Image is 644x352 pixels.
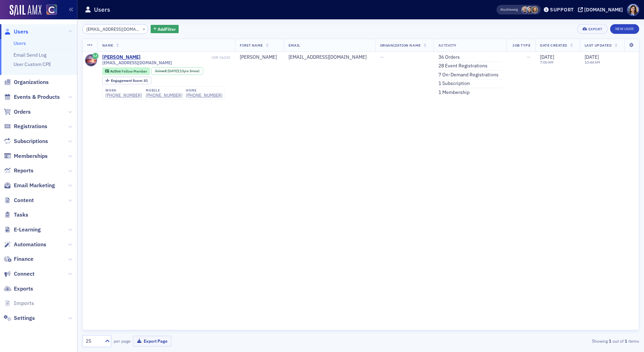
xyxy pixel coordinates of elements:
strong: 1 [624,338,628,344]
span: Imports [14,299,34,307]
label: per page [114,338,131,344]
a: E-Learning [4,226,41,234]
div: work [105,88,142,93]
div: [DOMAIN_NAME] [584,7,623,13]
span: Profile [627,4,639,16]
div: Also [500,7,507,12]
div: Engagement Score: 81 [102,77,151,84]
span: — [380,54,384,60]
span: Email [288,43,300,48]
span: Email Marketing [14,182,55,189]
button: [DOMAIN_NAME] [578,7,625,12]
div: Export [588,27,603,31]
a: Finance [4,255,34,263]
img: SailAMX [46,4,57,15]
span: Last Updated [585,43,612,48]
span: Automations [14,241,46,248]
div: USR-16230 [142,55,230,60]
span: Events & Products [14,93,60,101]
a: Imports [4,299,34,307]
button: × [141,26,147,32]
img: SailAMX [10,5,41,16]
span: Subscriptions [14,137,48,145]
a: Events & Products [4,93,60,101]
span: [DATE] [585,54,599,60]
a: Users [13,40,26,46]
a: 1 Membership [438,89,470,96]
time: 7:00 AM [540,60,553,65]
a: Connect [4,270,35,278]
span: Registrations [14,123,47,130]
a: [PHONE_NUMBER] [105,93,142,98]
span: [EMAIL_ADDRESS][DOMAIN_NAME] [102,60,172,65]
span: Organizations [14,78,49,86]
span: Engagement Score : [111,78,144,83]
a: Email Marketing [4,182,55,189]
span: Connect [14,270,35,278]
div: mobile [146,88,182,93]
a: Email Send Log [13,52,46,58]
strong: 1 [608,338,613,344]
span: Tasks [14,211,28,219]
div: Active: Active: Fellow Member [102,67,150,75]
a: [PHONE_NUMBER] [186,93,222,98]
button: AddFilter [151,25,179,34]
span: Viewing [500,7,518,12]
span: Add Filter [158,26,176,32]
a: Content [4,197,34,204]
span: Pamela Galey-Coleman [526,6,533,13]
span: [DATE] [168,68,178,73]
a: Tasks [4,211,28,219]
span: [DATE] [540,54,554,60]
a: View Homepage [41,4,57,16]
span: Joined : [155,69,168,73]
span: E-Learning [14,226,41,234]
span: Finance [14,255,34,263]
span: Alicia Gelinas [521,6,529,13]
span: Exports [14,285,33,293]
a: Active Fellow Member [105,69,147,73]
span: Active [110,69,122,74]
span: Reports [14,167,34,174]
a: Organizations [4,78,49,86]
a: Subscriptions [4,137,48,145]
a: [PERSON_NAME] [102,54,141,60]
div: Joined: 2012-05-31 00:00:00 [151,67,203,75]
a: New User [610,24,639,34]
span: Name [102,43,113,48]
a: User Custom CPE [13,61,51,67]
span: Settings [14,314,35,322]
h1: Users [94,6,110,14]
span: Activity [438,43,456,48]
a: Registrations [4,123,47,130]
a: Settings [4,314,35,322]
a: 36 Orders [438,54,460,60]
a: Automations [4,241,46,248]
a: [PHONE_NUMBER] [146,93,182,98]
span: Job Type [512,43,530,48]
a: Reports [4,167,34,174]
span: — [527,54,530,60]
span: Fellow Member [122,69,147,74]
div: [EMAIL_ADDRESS][DOMAIN_NAME] [288,54,370,60]
span: First Name [240,43,263,48]
a: Users [4,28,28,36]
span: Lindsay Moore [531,6,538,13]
a: 7 On-Demand Registrations [438,72,499,78]
span: Memberships [14,152,48,160]
a: 1 Subscription [438,80,470,87]
span: Date Created [540,43,567,48]
a: 28 Event Registrations [438,63,487,69]
div: 81 [111,79,148,83]
a: Memberships [4,152,48,160]
span: Content [14,197,34,204]
span: Organization Name [380,43,421,48]
input: Search… [82,24,148,34]
div: [PERSON_NAME] [240,54,279,60]
a: Exports [4,285,33,293]
span: Users [14,28,28,36]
